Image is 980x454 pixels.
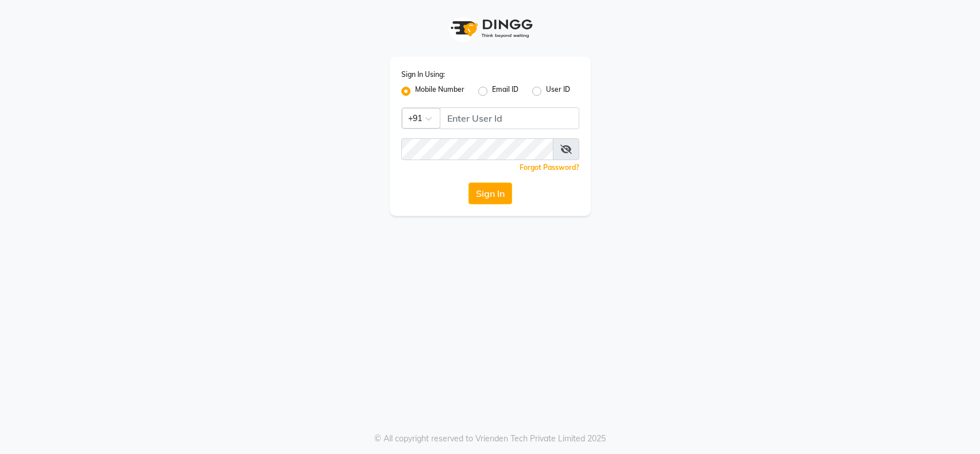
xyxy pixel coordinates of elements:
[415,84,464,98] label: Mobile Number
[468,183,512,204] button: Sign In
[546,84,570,98] label: User ID
[492,84,518,98] label: Email ID
[401,69,445,80] label: Sign In Using:
[444,11,536,45] img: logo1.svg
[440,107,579,129] input: Username
[520,163,579,172] a: Forgot Password?
[401,138,553,160] input: Username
